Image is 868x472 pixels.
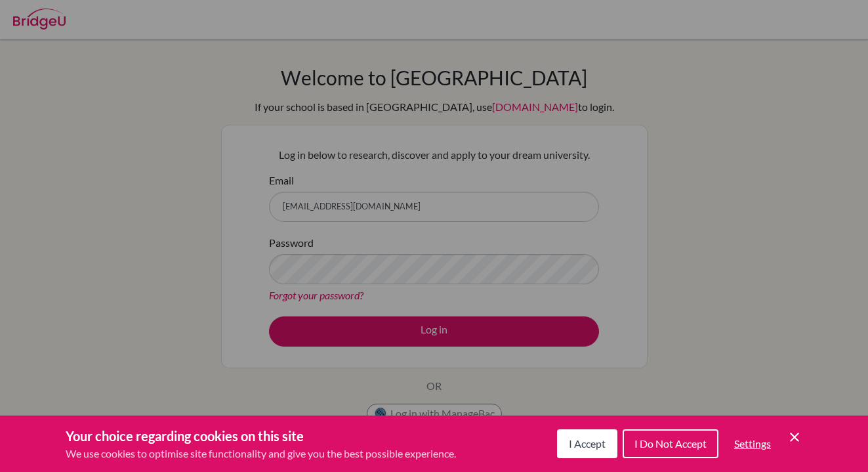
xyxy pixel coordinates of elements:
[734,437,771,450] span: Settings
[66,446,456,461] p: We use cookies to optimise site functionality and give you the best possible experience.
[724,431,781,457] button: Settings
[557,429,617,458] button: I Accept
[623,429,718,458] button: I Do Not Accept
[787,429,802,445] button: Save and close
[569,437,606,450] span: I Accept
[66,426,456,446] h3: Your choice regarding cookies on this site
[634,437,707,450] span: I Do Not Accept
